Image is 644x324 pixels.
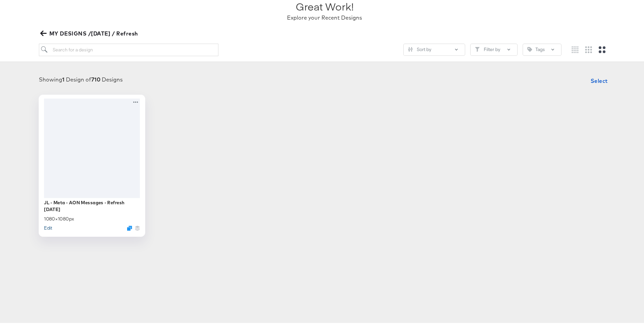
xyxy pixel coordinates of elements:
span: MY DESIGNS /[DATE] / Refresh [42,27,138,37]
button: Select [588,73,611,86]
svg: Tag [527,46,532,50]
div: Explore your Recent Designs [287,13,362,20]
svg: Sliders [408,46,413,50]
svg: Duplicate [127,224,132,229]
div: JL - Meta - AON Messages - Refresh [DATE]1080×1080pxEditDuplicate [39,93,145,235]
svg: Filter [475,46,480,50]
button: SlidersSort by [403,42,465,54]
button: TagTags [523,42,562,54]
svg: Small grid [572,45,578,52]
input: Search for a design [39,42,219,55]
button: MY DESIGNS /[DATE] / Refresh [39,27,141,37]
strong: 1 [62,75,65,82]
div: JL - Meta - AON Messages - Refresh [DATE] [44,198,140,211]
span: Select [591,75,608,84]
div: 1080 × 1080 px [44,214,74,221]
div: Showing Design of Designs [39,74,123,82]
svg: Medium grid [585,45,592,52]
button: Edit [44,223,52,230]
svg: Large grid [599,45,605,52]
strong: 710 [91,75,100,82]
button: FilterFilter by [470,42,518,54]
